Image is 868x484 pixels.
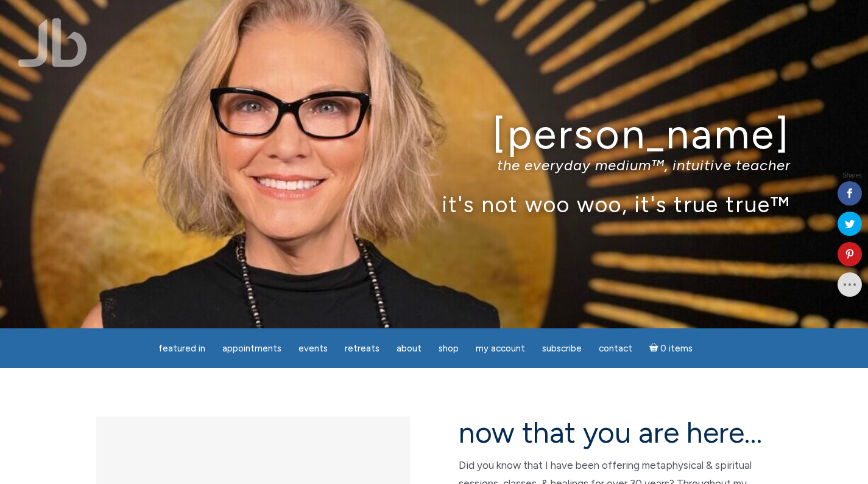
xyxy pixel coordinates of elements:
[222,343,281,354] span: Appointments
[591,337,640,361] a: Contact
[468,337,532,361] a: My Account
[158,343,205,354] span: featured in
[345,343,379,354] span: Retreats
[431,337,466,361] a: Shop
[439,343,459,354] span: Shop
[298,343,328,354] span: Events
[397,343,422,354] span: About
[151,337,213,361] a: featured in
[291,337,335,361] a: Events
[642,336,700,361] a: Cart0 items
[459,417,772,449] h2: now that you are here…
[649,343,661,354] i: Cart
[599,343,632,354] span: Contact
[660,344,693,353] span: 0 items
[337,337,387,361] a: Retreats
[389,337,429,361] a: About
[476,343,525,354] span: My Account
[542,343,582,354] span: Subscribe
[78,156,791,174] p: the everyday medium™, intuitive teacher
[78,191,791,217] p: it's not woo woo, it's true true™
[842,173,862,179] span: Shares
[215,337,289,361] a: Appointments
[18,18,87,67] img: Jamie Butler. The Everyday Medium
[535,337,589,361] a: Subscribe
[78,111,791,157] h1: [PERSON_NAME]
